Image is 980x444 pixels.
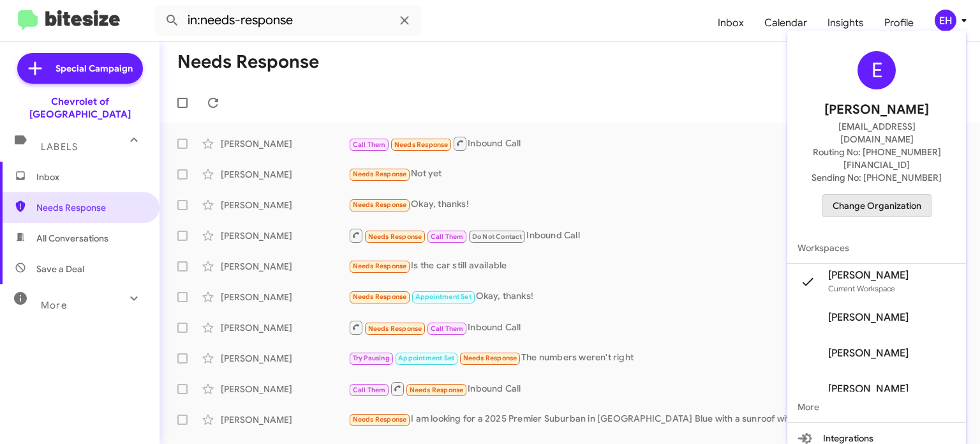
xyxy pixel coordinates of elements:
span: [PERSON_NAME] [824,100,929,120]
span: [PERSON_NAME] [828,383,909,395]
span: [EMAIL_ADDRESS][DOMAIN_NAME] [803,120,951,146]
span: Change Organization [833,195,921,217]
span: [PERSON_NAME] [828,347,909,360]
span: [PERSON_NAME] [828,269,909,282]
span: Routing No: [PHONE_NUMBER][FINANCIAL_ID] [803,146,951,171]
span: Sending No: [PHONE_NUMBER] [812,171,942,184]
span: Current Workspace [828,284,895,293]
button: Change Organization [822,194,932,217]
span: [PERSON_NAME] [828,311,909,324]
div: E [857,51,896,89]
span: More [787,392,966,422]
span: Workspaces [787,233,966,263]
